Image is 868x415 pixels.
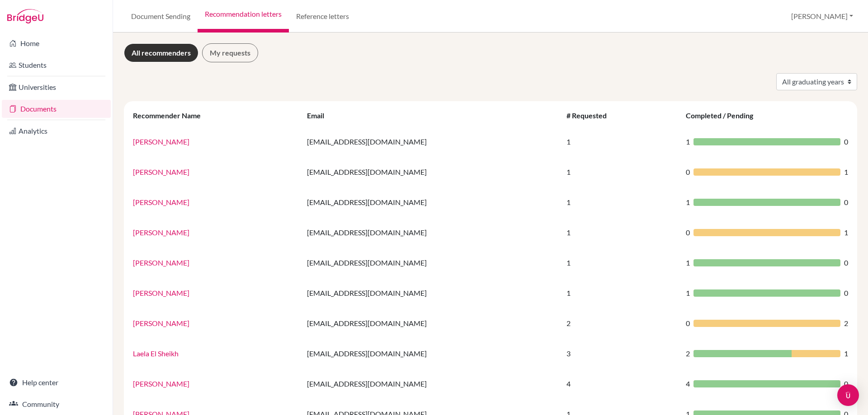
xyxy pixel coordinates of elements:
[133,137,189,146] a: [PERSON_NAME]
[133,289,189,297] a: [PERSON_NAME]
[133,168,189,176] a: [PERSON_NAME]
[837,384,859,406] div: Open Intercom Messenger
[2,78,111,96] a: Universities
[686,348,690,359] span: 2
[561,338,680,368] td: 3
[561,157,680,187] td: 1
[566,111,616,120] div: # Requested
[844,136,848,147] span: 0
[302,308,561,338] td: [EMAIL_ADDRESS][DOMAIN_NAME]
[2,34,111,52] a: Home
[2,373,111,392] a: Help center
[302,338,561,368] td: [EMAIL_ADDRESS][DOMAIN_NAME]
[844,167,848,177] span: 1
[844,288,848,298] span: 0
[2,100,111,118] a: Documents
[686,227,690,238] span: 0
[302,368,561,399] td: [EMAIL_ADDRESS][DOMAIN_NAME]
[561,278,680,308] td: 1
[686,111,762,120] div: Completed / Pending
[302,247,561,278] td: [EMAIL_ADDRESS][DOMAIN_NAME]
[844,378,848,389] span: 0
[202,43,258,62] a: My requests
[561,187,680,217] td: 1
[561,126,680,157] td: 1
[302,278,561,308] td: [EMAIL_ADDRESS][DOMAIN_NAME]
[133,198,189,206] a: [PERSON_NAME]
[686,167,690,177] span: 0
[302,217,561,247] td: [EMAIL_ADDRESS][DOMAIN_NAME]
[2,122,111,140] a: Analytics
[686,378,690,389] span: 4
[302,157,561,187] td: [EMAIL_ADDRESS][DOMAIN_NAME]
[844,227,848,238] span: 1
[2,395,111,413] a: Community
[2,56,111,74] a: Students
[686,288,690,298] span: 1
[686,257,690,268] span: 1
[844,257,848,268] span: 0
[686,197,690,208] span: 1
[561,217,680,247] td: 1
[302,187,561,217] td: [EMAIL_ADDRESS][DOMAIN_NAME]
[133,258,189,267] a: [PERSON_NAME]
[133,319,189,327] a: [PERSON_NAME]
[561,368,680,399] td: 4
[133,228,189,237] a: [PERSON_NAME]
[561,308,680,338] td: 2
[133,379,189,388] a: [PERSON_NAME]
[133,349,179,358] a: Laela El Sheikh
[133,111,210,120] div: Recommender Name
[302,126,561,157] td: [EMAIL_ADDRESS][DOMAIN_NAME]
[561,247,680,278] td: 1
[686,136,690,147] span: 1
[686,318,690,329] span: 0
[124,43,198,62] a: All recommenders
[787,8,857,25] button: [PERSON_NAME]
[844,197,848,208] span: 0
[844,348,848,359] span: 1
[307,111,333,120] div: Email
[844,318,848,329] span: 2
[7,9,43,23] img: Bridge-U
